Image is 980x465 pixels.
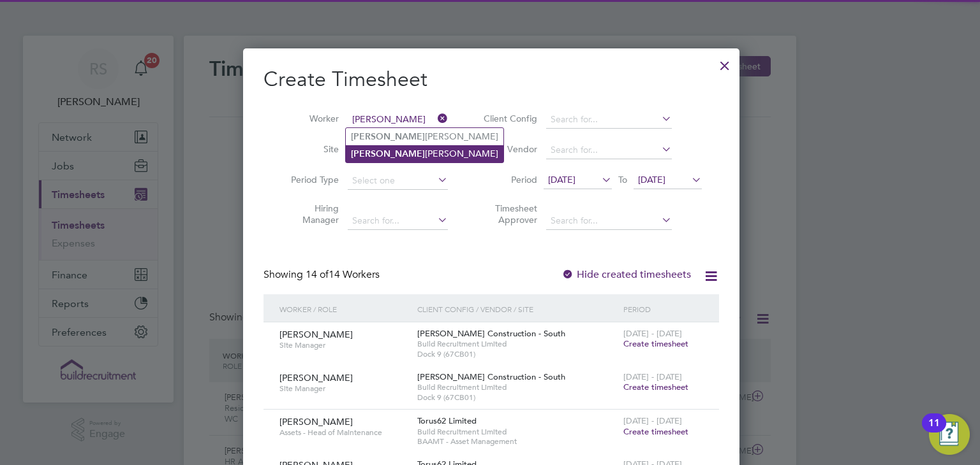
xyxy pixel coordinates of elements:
[279,372,353,383] span: [PERSON_NAME]
[929,414,970,455] button: Open Resource Center, 11 new notifications
[417,436,618,447] span: BAAMT - Asset Management
[306,268,380,281] span: 14 Workers
[623,328,682,339] span: [DATE] - [DATE]
[480,174,537,185] label: Period
[480,113,537,124] label: Client Config
[281,174,339,185] label: Period Type
[279,383,408,394] span: Site Manager
[546,141,672,159] input: Search for...
[417,427,618,437] span: Build Recruitment Limited
[348,172,448,190] input: Select one
[348,111,448,129] input: Search for...
[351,148,425,159] b: [PERSON_NAME]
[279,416,353,427] span: [PERSON_NAME]
[614,171,631,188] span: To
[623,415,682,426] span: [DATE] - [DATE]
[546,212,672,230] input: Search for...
[417,392,618,403] span: Dock 9 (67CB01)
[417,349,618,359] span: Dock 9 (67CB01)
[264,66,719,93] h2: Create Timesheet
[346,128,503,145] li: [PERSON_NAME]
[623,338,688,349] span: Create timesheet
[623,371,682,382] span: [DATE] - [DATE]
[281,113,339,124] label: Worker
[623,426,688,437] span: Create timesheet
[279,329,353,340] span: [PERSON_NAME]
[546,111,672,129] input: Search for...
[281,203,339,225] label: Hiring Manager
[480,203,537,225] label: Timesheet Approver
[417,339,618,349] span: Build Recruitment Limited
[561,268,691,281] label: Hide created timesheets
[279,427,408,438] span: Assets - Head of Maintenance
[417,371,565,382] span: [PERSON_NAME] Construction - South
[348,212,448,230] input: Search for...
[480,143,537,155] label: Vendor
[281,143,339,155] label: Site
[417,382,618,392] span: Build Recruitment Limited
[638,174,665,185] span: [DATE]
[928,423,940,440] div: 11
[264,268,382,282] div: Showing
[351,131,425,142] b: [PERSON_NAME]
[548,174,575,185] span: [DATE]
[623,382,688,392] span: Create timesheet
[279,340,408,350] span: Site Manager
[346,145,503,162] li: [PERSON_NAME]
[417,328,565,339] span: [PERSON_NAME] Construction - South
[417,415,477,426] span: Torus62 Limited
[414,294,621,324] div: Client Config / Vendor / Site
[620,294,706,324] div: Period
[306,268,329,281] span: 14 of
[276,294,414,324] div: Worker / Role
